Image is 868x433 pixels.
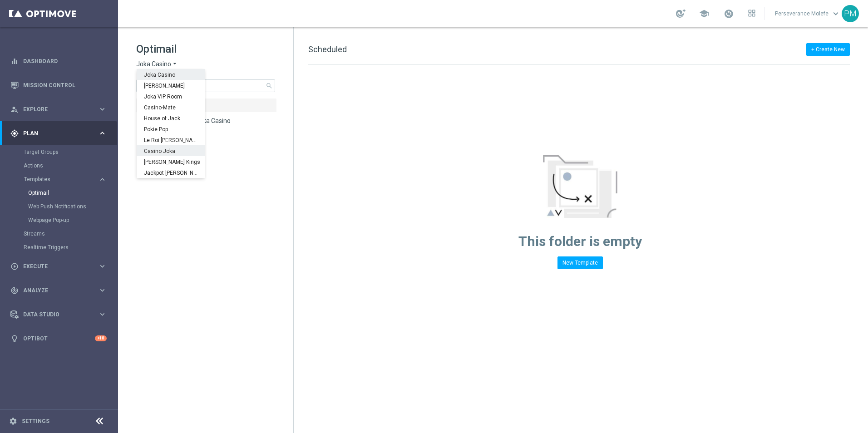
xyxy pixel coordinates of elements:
[98,310,107,319] i: keyboard_arrow_right
[10,82,107,89] button: Mission Control
[10,335,107,342] button: lightbulb Optibot +10
[28,203,94,210] a: Web Push Notifications
[28,200,117,213] div: Web Push Notifications
[774,7,842,20] a: Perseverance Molefekeyboard_arrow_down
[699,9,709,19] span: school
[24,227,117,241] div: Streams
[95,335,107,341] div: +10
[24,241,117,254] div: Realtime Triggers
[266,82,273,89] span: search
[24,244,94,251] a: Realtime Triggers
[10,287,107,294] button: track_changes Analyze keyboard_arrow_right
[137,69,205,178] ng-dropdown-panel: Options list
[23,264,98,269] span: Execute
[23,49,107,73] a: Dashboard
[10,310,98,319] div: Data Studio
[24,172,117,227] div: Templates
[10,130,107,137] button: gps_fixed Plan keyboard_arrow_right
[10,263,107,270] button: play_circle_outline Execute keyboard_arrow_right
[24,177,89,182] span: Templates
[10,326,107,350] div: Optibot
[24,176,107,183] button: Templates keyboard_arrow_right
[24,162,94,169] a: Actions
[831,9,841,19] span: keyboard_arrow_down
[24,148,94,156] a: Target Groups
[308,44,347,54] span: Scheduled
[24,177,98,182] div: Templates
[10,129,98,138] div: Plan
[23,107,98,112] span: Explore
[10,57,19,65] i: equalizer
[98,262,107,271] i: keyboard_arrow_right
[10,335,19,343] i: lightbulb
[24,145,117,159] div: Target Groups
[28,213,117,227] div: Webpage Pop-up
[98,129,107,138] i: keyboard_arrow_right
[9,417,17,425] i: settings
[10,73,107,97] div: Mission Control
[98,175,107,184] i: keyboard_arrow_right
[136,42,275,56] h1: Optimail
[543,155,617,218] img: emptyStateManageTemplates.jpg
[23,131,98,136] span: Plan
[28,189,94,197] a: Optimail
[136,79,275,92] input: Search Template
[23,312,98,317] span: Data Studio
[10,105,98,113] div: Explore
[518,233,642,249] span: This folder is empty
[10,58,107,65] button: equalizer Dashboard
[10,286,19,295] i: track_changes
[98,286,107,295] i: keyboard_arrow_right
[98,105,107,113] i: keyboard_arrow_right
[28,216,94,224] a: Webpage Pop-up
[10,286,98,295] div: Analyze
[10,49,107,73] div: Dashboard
[10,262,19,271] i: play_circle_outline
[23,73,107,97] a: Mission Control
[22,418,49,424] a: Settings
[10,106,107,113] button: person_search Explore keyboard_arrow_right
[136,60,178,69] button: Joka Casino arrow_drop_down
[10,129,19,138] i: gps_fixed
[557,256,603,269] button: New Template
[171,60,178,69] i: arrow_drop_down
[10,105,19,113] i: person_search
[842,5,859,22] div: PM
[23,288,98,293] span: Analyze
[136,60,171,69] span: Joka Casino
[28,186,117,200] div: Optimail
[24,230,94,237] a: Streams
[23,326,95,350] a: Optibot
[10,262,98,271] div: Execute
[806,43,850,56] button: + Create New
[10,311,107,318] button: Data Studio keyboard_arrow_right
[24,159,117,172] div: Actions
